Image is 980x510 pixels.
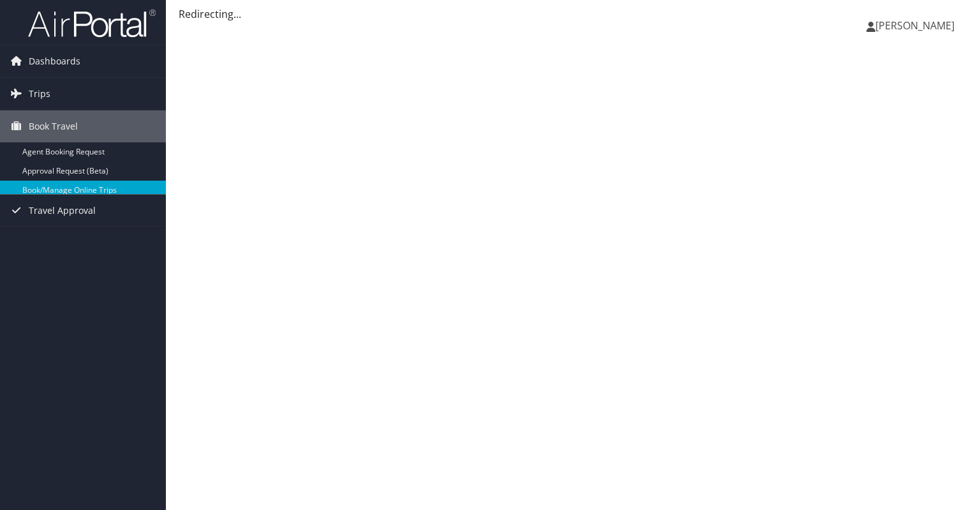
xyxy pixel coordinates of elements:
span: Dashboards [29,45,80,77]
span: Book Travel [29,110,78,142]
span: Trips [29,78,50,110]
img: airportal-logo.png [28,8,156,38]
a: [PERSON_NAME] [866,6,967,45]
div: Redirecting... [179,6,967,22]
span: [PERSON_NAME] [875,19,954,33]
span: Travel Approval [29,195,96,227]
